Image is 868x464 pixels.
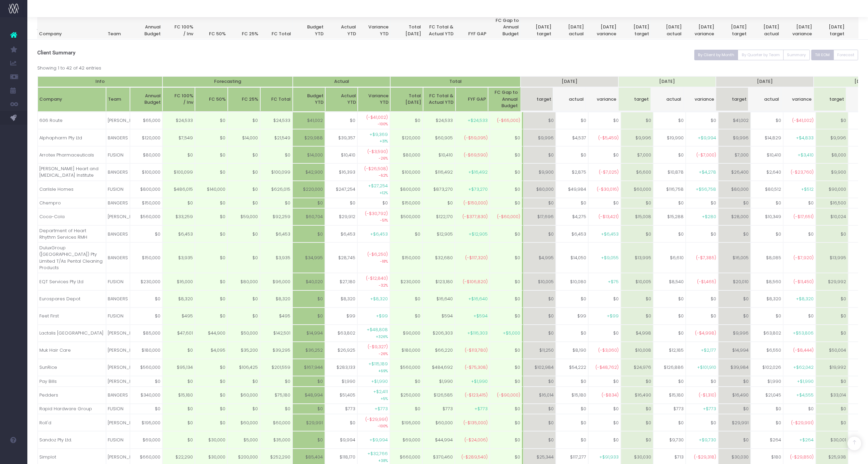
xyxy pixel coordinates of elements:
td: BANGERS [106,163,130,180]
td: $14,000 [227,129,260,146]
td: $2,875 [556,163,588,180]
th: Aug 25 variancevariance: activate to sort column ascending [683,87,716,112]
td: Coca-Cola [38,208,106,225]
span: actual [764,96,779,103]
th: Jul 25 actualactual: activate to sort column ascending [553,87,586,112]
td: $800,000 [390,181,422,198]
td: $8,000 [816,146,848,163]
td: $0 [751,198,783,209]
td: $24,533 [260,112,292,129]
th: BudgetYTD: activate to sort column ascending [293,87,325,112]
span: target [537,96,551,103]
td: $59,000 [227,208,260,225]
span: +$9,369 [369,131,388,138]
td: $122,170 [422,208,455,225]
th: Oct 25 targettarget: activate to sort column ascending [814,87,846,112]
td: $0 [718,225,751,242]
td: $0 [751,112,783,129]
th: ActualYTD: activate to sort column ascending [325,87,358,112]
td: $0 [490,225,523,242]
td: $0 [523,146,556,163]
td: $626,015 [260,181,292,198]
td: BANGERS [106,225,130,242]
td: $0 [325,112,357,129]
td: $49,984 [556,181,588,198]
th: Sep 25 targettarget: activate to sort column ascending [716,87,748,112]
td: $0 [686,198,718,209]
td: $0 [292,225,325,242]
td: $0 [556,198,588,209]
td: $21,549 [260,129,292,146]
span: +$6,453 [601,231,619,238]
td: $486,015 [162,181,195,198]
td: $4,537 [556,129,588,146]
td: $100,000 [390,163,422,180]
img: images/default_profile_image.png [9,450,19,461]
td: $0 [227,225,260,242]
td: $0 [325,198,357,209]
span: +$280 [702,213,716,220]
td: $0 [490,198,523,209]
th: Annual Budget: activate to sort column ascending [130,15,162,39]
span: +$512 [801,186,814,193]
td: Alphapharm Pty Ltd [38,129,106,146]
td: $2,640 [751,163,783,180]
th: [DATE] [618,76,716,87]
td: $0 [588,112,621,129]
td: $0 [195,146,227,163]
td: $0 [653,225,686,242]
th: Aug 25 actualactual: activate to sort column ascending [651,15,683,39]
td: $0 [227,163,260,180]
span: target [829,96,844,103]
td: $65,000 [130,112,162,129]
th: FC 25%: activate to sort column ascending [228,87,260,112]
button: By Quarter by Team [738,50,784,60]
span: +$3,410 [798,152,814,159]
td: $0 [686,112,718,129]
td: $60,905 [422,129,455,146]
td: [PERSON_NAME] Heart and [MEDICAL_DATA] Institute [38,163,106,180]
th: Team: activate to sort column ascending [106,87,130,112]
th: FC 50%: activate to sort column ascending [195,15,227,39]
td: $560,000 [130,208,162,225]
td: $14,829 [751,129,783,146]
td: $0 [783,198,816,209]
small: -62% [379,172,388,178]
td: $14,000 [292,146,325,163]
td: $3,935 [162,242,195,273]
span: [DATE] target [620,24,649,37]
td: $7,000 [621,146,653,163]
th: FC Total & Actual YTD: activate to sort column ascending [423,15,455,39]
th: Actual [293,76,391,87]
td: $0 [162,198,195,209]
span: (-$23,760) [791,169,814,176]
td: $16,393 [325,163,357,180]
th: FC Total & Actual YTD: activate to sort column ascending [423,87,456,112]
th: Jul 25 targettarget: activate to sort column ascending [521,15,553,39]
button: Till EOM [811,50,834,60]
span: (-$65,000) [497,117,521,124]
td: $33,259 [162,208,195,225]
th: Aug 25 variancevariance: activate to sort column ascending [683,15,716,39]
td: $0 [390,225,422,242]
small: -26% [379,155,388,161]
span: (-$13,421) [599,213,619,220]
td: $0 [227,112,260,129]
span: +$9,994 [698,135,716,141]
td: $0 [260,198,292,209]
span: [DATE] variance [782,24,812,37]
span: variance [597,96,616,103]
td: $15,008 [621,208,653,225]
td: $0 [195,129,227,146]
td: $9,996 [523,129,556,146]
td: $9,996 [718,129,751,146]
td: $150,000 [130,198,162,209]
span: variance [792,96,812,103]
td: $0 [390,112,422,129]
td: $29,912 [325,208,357,225]
th: Jul 25 actualactual: activate to sort column ascending [553,15,586,39]
td: $29,988 [292,129,325,146]
td: $0 [490,163,523,180]
span: target [732,96,747,103]
td: $0 [621,112,653,129]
